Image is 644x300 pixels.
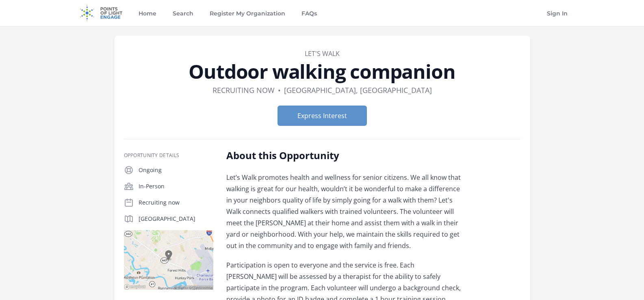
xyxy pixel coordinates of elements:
p: In-Person [139,182,213,190]
dd: Recruiting now [212,84,275,96]
p: [GEOGRAPHIC_DATA] [139,215,213,223]
button: Express Interest [278,106,367,126]
a: Let's Walk [305,49,340,58]
span: Let’s Walk promotes health and wellness for senior citizens. We all know that walking is great fo... [226,173,461,250]
dd: [GEOGRAPHIC_DATA], [GEOGRAPHIC_DATA] [284,84,432,96]
div: • [278,84,281,96]
p: Recruiting now [139,199,213,207]
p: Ongoing [139,166,213,174]
h3: Opportunity Details [124,152,213,159]
h2: About this Opportunity [226,149,464,162]
img: Map [124,230,213,290]
h1: Outdoor walking companion [124,62,520,81]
